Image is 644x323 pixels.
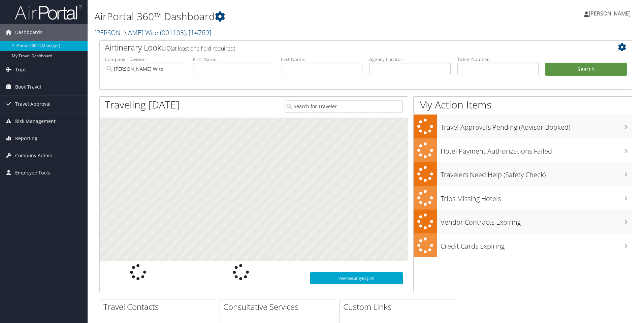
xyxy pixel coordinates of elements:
a: Vendor Contracts Expiring [414,209,632,233]
span: Reporting [15,130,37,147]
h3: Trips Missing Hotels [441,191,632,203]
label: Agency Locator: [369,56,451,63]
a: [PERSON_NAME] [584,3,637,24]
h2: Travel Contacts [103,301,214,313]
a: Travel Approvals Pending (Advisor Booked) [414,115,632,138]
h2: Custom Links [343,301,454,313]
h3: Travel Approvals Pending (Advisor Booked) [441,119,632,132]
h3: Credit Cards Expiring [441,238,632,251]
span: Employee Tools [15,164,50,181]
a: Travelers Need Help (Safety Check) [414,162,632,186]
h3: Vendor Contracts Expiring [441,214,632,227]
label: First Name: [193,56,275,63]
a: View SecurityLogic® [310,272,403,284]
a: Trips Missing Hotels [414,186,632,210]
label: Last Name: [281,56,362,63]
span: Trips [15,61,27,78]
span: ( 001103 ) [160,28,186,37]
label: Ticket Number: [457,56,539,63]
input: Search for Traveler [285,100,403,112]
h2: Consultative Services [223,301,334,313]
span: Risk Management [15,113,56,130]
span: Dashboards [15,24,42,41]
h1: My Action Items [414,98,632,112]
h2: Airtinerary Lookup [105,42,582,53]
span: Book Travel [15,78,41,95]
button: Search [545,63,627,76]
span: , [ 14769 ] [186,28,211,37]
h1: AirPortal 360™ Dashboard [94,9,456,24]
a: [PERSON_NAME] Wire [94,28,211,37]
span: Travel Approval [15,96,51,112]
h3: Travelers Need Help (Safety Check) [441,167,632,180]
span: [PERSON_NAME] [589,10,631,17]
img: airportal-logo.png [15,4,82,20]
a: Hotel Payment Authorizations Failed [414,138,632,162]
label: Company - Division: [105,56,186,63]
span: Company Admin [15,147,53,164]
span: (at least one field required) [171,45,235,52]
h1: Traveling [DATE] [105,98,180,112]
a: Credit Cards Expiring [414,233,632,257]
h3: Hotel Payment Authorizations Failed [441,143,632,156]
